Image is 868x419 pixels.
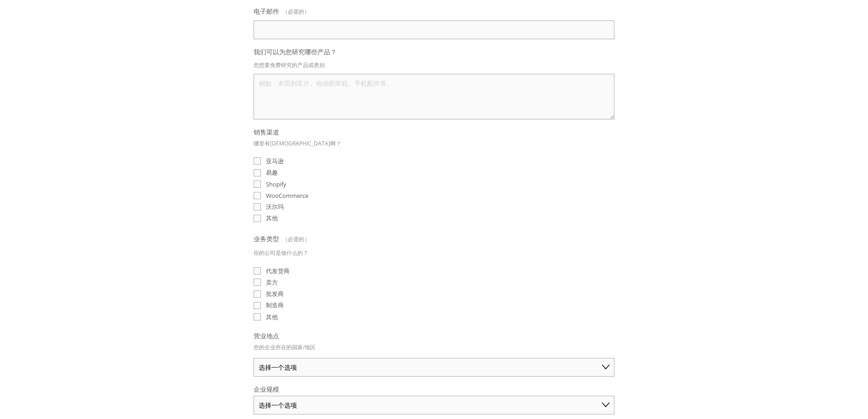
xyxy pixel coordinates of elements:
[254,249,308,257] font: 你的公司是做什么的？
[254,157,261,165] input: 亚马逊
[254,234,279,243] font: 业务类型
[254,215,261,222] input: 其他
[266,278,278,286] font: 卖方
[254,358,614,377] select: 营业地点
[266,180,286,188] font: Shopify
[254,267,261,274] input: 代发货商
[266,214,278,222] font: 其他
[254,192,261,199] input: WooCommerce
[266,157,284,165] font: 亚马逊
[266,290,284,298] font: 批发商
[254,396,614,414] select: 企业规模
[254,331,279,340] font: 营业地点
[254,279,261,286] input: 卖方
[254,302,261,309] input: 制造商
[282,235,310,243] font: （必需的）
[254,128,279,136] font: 销售渠道
[254,47,337,56] font: 我们可以为您研究哪些产品？
[266,313,278,321] font: 其他
[254,7,279,16] font: 电子邮件
[254,385,279,393] font: 企业规模
[266,168,278,176] font: 易趣
[266,202,284,211] font: 沃尔玛
[254,343,316,351] font: 您的企业所在的国家/地区
[266,267,290,275] font: 代发货商
[266,301,284,309] font: 制造商
[254,290,261,298] input: 批发商
[266,191,308,200] font: WooCommerce
[254,169,261,176] input: 易趣
[254,313,261,321] input: 其他
[254,203,261,211] input: 沃尔玛
[254,181,261,188] input: Shopify
[254,140,341,147] font: 哪里有[DEMOGRAPHIC_DATA]啊？
[254,61,325,69] font: 您想要免费研究的产品或类别
[282,8,310,16] font: （必需的）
